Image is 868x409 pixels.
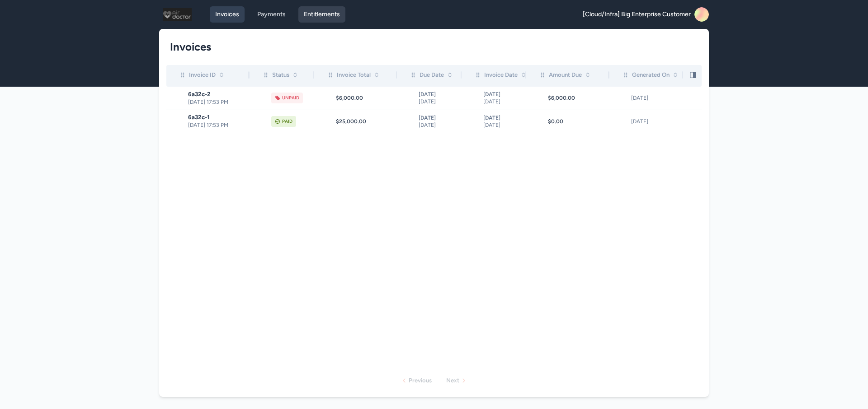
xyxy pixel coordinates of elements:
span: [DATE] [483,91,524,98]
h1: Invoices [170,40,691,54]
div: Previous [409,376,432,385]
span: [DATE] [483,114,524,121]
span: [DATE] [419,98,459,105]
span: [DATE] [419,114,459,121]
div: Invoice Date [474,70,527,79]
span: [DATE] [419,91,459,98]
div: Generated On [622,70,679,79]
td: [DATE] [609,110,683,133]
a: Invoices [210,6,245,23]
span: [Cloud/Infra] Big Enterprise Customer [583,10,691,19]
div: Invoice ID [179,70,225,79]
span: [DATE] [419,121,459,129]
span: 6a32c-1 [188,114,249,121]
div: $6,000.00 [336,94,397,102]
span: [DATE] [483,121,524,129]
div: Unpaid [282,94,299,102]
div: Status [262,70,298,79]
span: [DATE] 17:53 PM [188,121,249,129]
span: [DATE] 17:53 PM [188,98,249,106]
span: $6,000.00 [548,94,575,102]
span: 6a32c-2 [188,91,249,98]
nav: Pagination [166,369,702,392]
div: $25,000.00 [336,118,397,125]
a: Entitlements [298,6,345,23]
div: scrollable content [166,65,702,138]
div: Due Date [410,70,453,79]
img: logo_1755595982.png [163,7,192,22]
a: Payments [252,6,291,23]
div: Paid [282,118,292,125]
span: $0.00 [548,118,563,125]
div: Invoice Total [327,70,380,79]
span: [DATE] [483,98,524,105]
div: Amount Due [539,70,591,79]
a: [Cloud/Infra] Big Enterprise Customer [583,7,709,22]
td: [DATE] [609,87,683,110]
div: Next [446,376,459,385]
